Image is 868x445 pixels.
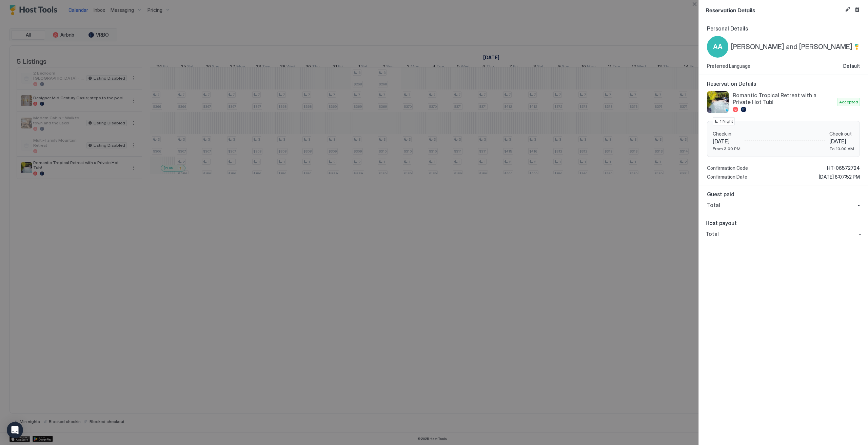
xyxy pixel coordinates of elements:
span: Reservation Details [707,80,860,87]
span: [DATE] [713,138,741,145]
div: Open Intercom Messenger [7,422,23,438]
span: Check out [829,131,854,137]
span: Preferred Language [707,63,750,69]
span: Host payout [706,220,861,226]
span: To 10:00 AM [829,146,854,151]
span: - [857,202,860,208]
span: From 3:00 PM [713,146,741,151]
span: 1 Night [720,118,733,124]
span: Guest paid [707,191,860,198]
span: Total [707,202,720,208]
span: Reservation Details [706,5,842,14]
span: Personal Details [707,25,860,32]
span: Romantic Tropical Retreat with a Private Hot Tub! [733,92,835,105]
button: Cancel reservation [853,5,861,14]
span: [DATE] [829,138,854,145]
span: Total [706,230,719,237]
div: listing image [707,91,729,113]
span: Confirmation Code [707,165,748,171]
span: - [859,230,861,237]
span: [PERSON_NAME] and [PERSON_NAME] [731,43,852,51]
span: AA [713,42,723,52]
span: Confirmation Date [707,174,747,180]
button: Edit reservation [844,5,852,14]
span: Check in [713,131,741,137]
span: Accepted [839,99,858,105]
span: HT-06572724 [827,165,860,171]
span: Default [843,63,860,69]
span: [DATE] 8:07:52 PM [819,174,860,180]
